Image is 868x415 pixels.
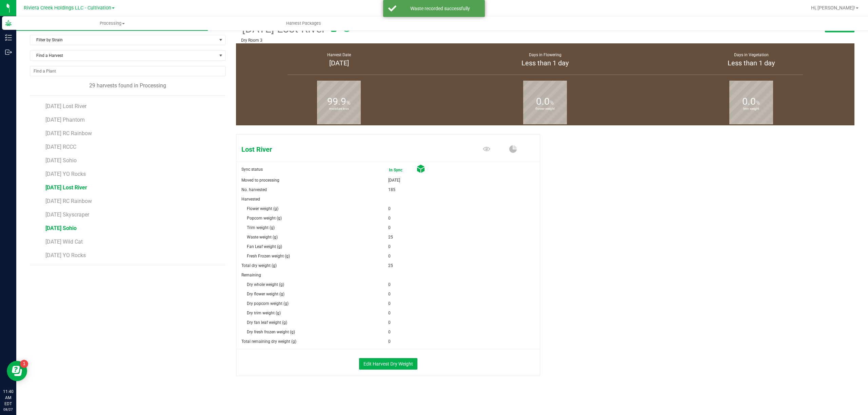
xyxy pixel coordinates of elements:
span: Dry trim weight (g) [247,311,281,315]
span: 25 [388,232,393,242]
b: trim weight [729,79,773,139]
iframe: Resource center unread badge [20,360,28,368]
div: [DATE] [244,58,434,68]
span: [DATE] Wild Cat [45,238,83,245]
span: Moved to processing [241,178,279,183]
span: Dry fresh frozen weight (g) [247,330,295,334]
span: 0 [388,251,391,261]
button: Edit Harvest Dry Weight [359,358,417,370]
span: 0 [388,308,391,318]
span: [DATE] RCCC [45,144,76,150]
span: Cured [417,165,425,175]
span: [DATE] Phantom [45,117,85,123]
div: Days in Flowering [451,52,640,58]
span: [DATE] Skyscraper [45,211,89,218]
span: 0 [388,289,391,299]
span: [DATE] RC Rainbow [45,198,92,204]
span: No. harvested [241,187,267,192]
group-info-box: Days in vegetation [653,43,849,77]
span: 25 [388,261,393,270]
group-info-box: Trim weight % [653,77,849,125]
span: [DATE] Lost River [45,184,87,191]
span: 0 [388,280,391,289]
group-info-box: Days in flowering [447,43,643,77]
span: [DATE] [388,175,400,185]
span: 0 [388,318,391,327]
span: 0 [388,223,391,232]
div: Less than 1 day [451,58,640,68]
span: 0 [388,327,391,337]
p: 11:40 AM EDT [3,389,13,407]
span: Fresh Frozen weight (g) [247,254,290,258]
span: [DATE] YO Rocks [45,171,86,177]
span: [DATE] RC Rainbow [45,130,92,137]
span: Sync status [241,167,263,172]
span: 0 [388,204,391,213]
span: Trim weight (g) [247,225,275,230]
span: Riviera Creek Holdings LLC - Cultivation [24,5,111,11]
group-info-box: Moisture loss % [241,77,437,125]
group-info-box: Flower weight % [447,77,643,125]
input: NO DATA FOUND [30,66,225,76]
span: [DATE] YO Rocks [45,252,86,258]
div: Harvest Date [244,52,434,58]
span: 0 [388,213,391,223]
inline-svg: Inventory [5,34,12,41]
span: Filter by Strain [30,35,217,45]
span: In Sync [388,165,417,175]
div: Waste recorded successfully [400,5,480,12]
span: Fan Leaf weight (g) [247,244,282,249]
div: Days in Vegetation [657,52,846,58]
group-info-box: Harvest Date [241,43,437,77]
span: Total remaining dry weight (g) [241,339,296,344]
span: 0 [388,337,391,346]
span: Hi, [PERSON_NAME]! [811,5,855,11]
span: Dry whole weight (g) [247,282,284,287]
span: [DATE] Lost River [45,103,86,109]
button: Actions [825,21,854,32]
span: Dry fan leaf weight (g) [247,320,287,325]
span: Lost River [236,144,439,154]
span: Remaining [241,273,261,277]
b: moisture loss [317,79,361,139]
span: [DATE] Sohio [45,157,77,164]
a: Processing [16,16,208,30]
iframe: Resource center [7,361,27,381]
span: Total dry weight (g) [241,263,277,268]
span: Dry flower weight (g) [247,292,284,296]
span: In Sync [389,165,416,175]
span: 0 [388,299,391,308]
div: Less than 1 day [657,58,846,68]
span: Dry popcorn weight (g) [247,301,289,306]
inline-svg: Grow [5,20,12,26]
span: Waste weight (g) [247,235,278,240]
span: Harvest Packages [277,20,330,26]
span: 0 [388,242,391,251]
a: Harvest Packages [208,16,399,30]
p: Dry Room 3 [241,37,746,43]
span: Flower weight (g) [247,206,278,211]
div: 29 harvests found in Processing [30,82,225,90]
span: Processing [16,20,208,26]
span: [DATE] Sohio [45,225,77,231]
span: Harvested [241,197,260,202]
b: flower weight [523,79,567,139]
span: 185 [388,185,395,194]
span: Find a Harvest [30,51,217,60]
span: Popcorn weight (g) [247,216,282,221]
inline-svg: Outbound [5,49,12,56]
p: 08/27 [3,407,13,412]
